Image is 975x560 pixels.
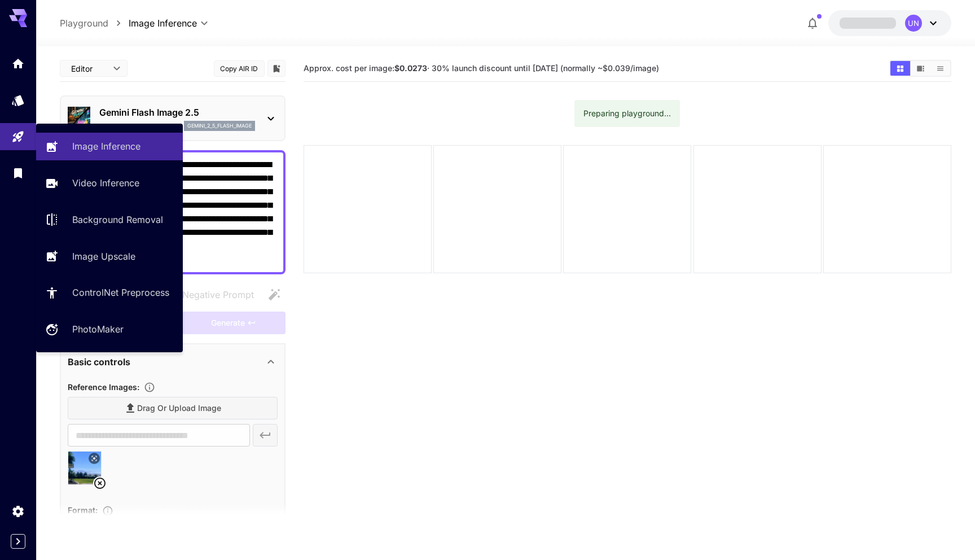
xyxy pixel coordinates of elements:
b: $0.0273 [394,63,427,73]
p: Video Inference [72,176,139,190]
a: Video Inference [36,169,183,197]
button: Upload a reference image to guide the result. This is needed for Image-to-Image or Inpainting. Su... [139,382,160,393]
p: PhotoMaker [72,322,124,336]
nav: breadcrumb [60,16,129,30]
a: Image Upscale [36,242,183,270]
div: Show images in grid viewShow images in video viewShow images in list view [889,60,951,77]
button: Show images in grid view [890,61,910,76]
p: Background Removal [72,213,163,226]
div: Settings [11,504,25,518]
div: Library [11,166,25,180]
div: Preparing playground... [583,103,671,124]
a: Image Inference [36,133,183,160]
span: Editor [71,63,106,75]
a: PhotoMaker [36,316,183,343]
p: Image Upscale [72,250,135,263]
p: Image Inference [72,139,140,153]
span: Image Inference [129,16,197,30]
button: Copy AIR ID [214,60,265,77]
span: Approx. cost per image: · 30% launch discount until [DATE] (normally ~$0.039/image) [304,63,659,73]
a: ControlNet Preprocess [36,279,183,307]
p: Basic controls [68,355,130,369]
button: Show images in video view [911,61,930,76]
p: Playground [60,16,108,30]
button: Expand sidebar [11,534,25,549]
div: Models [11,93,25,107]
div: UN [905,15,922,32]
div: Playground [11,130,25,144]
p: ControlNet Preprocess [72,286,169,299]
a: Background Removal [36,206,183,234]
span: Negative prompts are not compatible with the selected model. [160,287,263,301]
span: Reference Images : [68,382,139,392]
div: Home [11,56,25,71]
p: Gemini Flash Image 2.5 [99,106,255,119]
button: Show images in list view [930,61,950,76]
span: Negative Prompt [182,288,254,301]
p: gemini_2_5_flash_image [187,122,252,130]
button: Add to library [271,62,282,75]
